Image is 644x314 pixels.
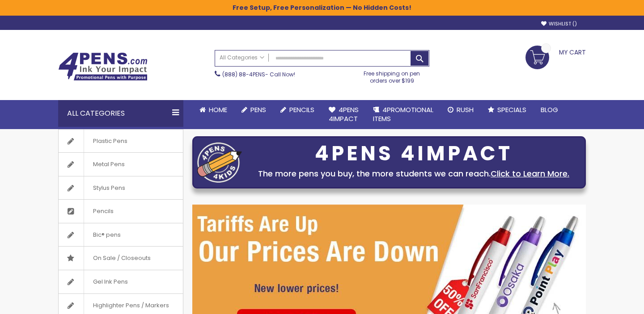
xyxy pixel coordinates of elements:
span: Stylus Pens [84,176,134,200]
a: Wishlist [541,21,577,27]
img: four_pen_logo.png [197,142,242,183]
div: All Categories [58,100,183,127]
div: 4PENS 4IMPACT [246,144,581,163]
a: Stylus Pens [59,176,183,200]
span: Bic® pens [84,223,130,247]
img: 4Pens Custom Pens and Promotional Products [58,52,148,81]
span: Specials [497,105,526,114]
a: Rush [441,100,481,120]
span: Gel Ink Pens [84,270,137,293]
span: Pencils [84,200,123,223]
a: Gel Ink Pens [59,270,183,293]
span: Pencils [289,105,314,114]
span: Rush [457,105,474,114]
span: Plastic Pens [84,130,136,153]
a: On Sale / Closeouts [59,247,183,270]
a: Pencils [59,200,183,223]
div: Free shipping on pen orders over $199 [355,67,430,84]
a: Click to Learn More. [491,168,569,179]
a: 4PROMOTIONALITEMS [366,100,441,129]
a: All Categories [215,50,269,65]
div: The more pens you buy, the more students we can reach. [246,167,581,180]
span: - Call Now! [222,71,295,78]
span: Blog [541,105,558,114]
a: Blog [534,100,565,120]
a: Pens [234,100,273,120]
span: All Categories [220,54,264,61]
span: 4PROMOTIONAL ITEMS [373,105,433,123]
a: Metal Pens [59,153,183,176]
a: Specials [481,100,534,120]
a: 4Pens4impact [322,100,366,129]
span: On Sale / Closeouts [84,247,160,270]
a: Bic® pens [59,223,183,247]
a: Plastic Pens [59,130,183,153]
a: (888) 88-4PENS [222,71,265,78]
span: Metal Pens [84,153,134,176]
span: Home [209,105,227,114]
span: Pens [250,105,266,114]
a: Home [192,100,234,120]
a: Pencils [273,100,322,120]
span: 4Pens 4impact [329,105,359,123]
